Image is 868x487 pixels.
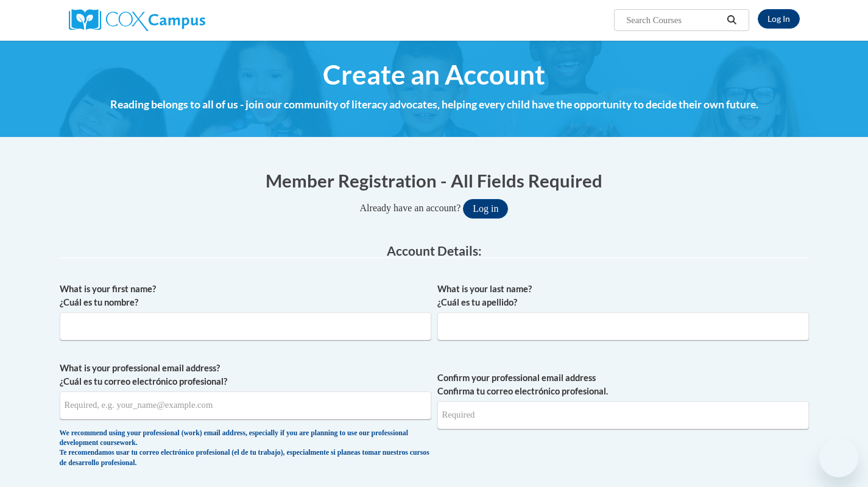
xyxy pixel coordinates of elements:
label: Confirm your professional email address Confirma tu correo electrónico profesional. [437,371,809,398]
label: What is your first name? ¿Cuál es tu nombre? [60,282,431,309]
input: Required [437,401,809,429]
span: Already have an account? [360,203,461,213]
iframe: Button to launch messaging window [819,438,858,477]
h1: Member Registration - All Fields Required [60,168,809,193]
button: Search [722,13,741,27]
img: Cox Campus [69,9,205,31]
input: Metadata input [60,312,431,340]
span: Account Details: [387,243,482,258]
input: Metadata input [60,391,431,419]
a: Log In [758,9,800,29]
input: Search Courses [625,13,722,27]
h4: Reading belongs to all of us - join our community of literacy advocates, helping every child have... [60,97,809,113]
div: We recommend using your professional (work) email address, especially if you are planning to use ... [60,429,431,469]
input: Metadata input [437,312,809,340]
label: What is your professional email address? ¿Cuál es tu correo electrónico profesional? [60,362,431,388]
label: What is your last name? ¿Cuál es tu apellido? [437,282,809,309]
span: Create an Account [323,58,545,91]
button: Log in [463,199,508,219]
